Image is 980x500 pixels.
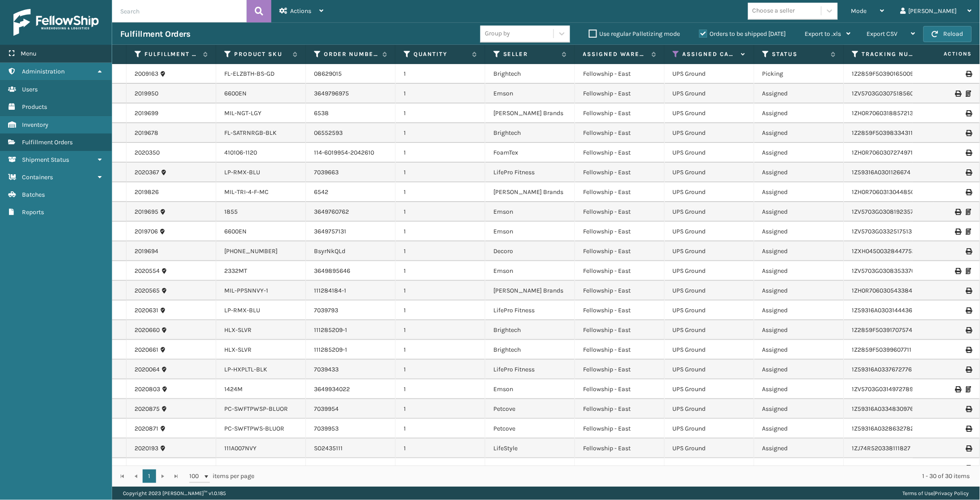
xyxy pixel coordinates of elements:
td: Assigned [754,419,844,439]
td: 1 [396,379,485,399]
a: 6600EN [224,90,247,97]
a: 2019695 [135,207,158,216]
td: 7039793 [306,301,396,320]
span: Inventory [22,121,48,129]
i: Print Label [966,189,971,195]
a: 1424M [224,385,243,393]
i: Print Packing Slip [966,209,971,215]
td: Assigned [754,379,844,399]
i: Print Packing Slip [966,268,971,274]
label: Product SKU [234,50,288,58]
i: Print Label [966,248,971,254]
td: 3649760762 [306,202,396,222]
a: 1Z59316A0334830976 [852,405,914,413]
a: 2020554 [135,267,160,276]
td: 08629015 [306,64,396,84]
label: Seller [503,50,558,58]
a: 2020660 [135,326,160,335]
td: Fellowship - East [575,379,665,399]
td: Brightech [485,64,575,84]
td: 3649895646 [306,261,396,281]
td: 1 [396,399,485,419]
td: UPS Ground [665,439,754,458]
td: Assigned [754,222,844,241]
td: Emson [485,222,575,241]
td: Assigned [754,458,844,478]
td: LifePro Fitness [485,301,575,320]
a: 2020875 [135,405,160,414]
span: Batches [22,191,45,198]
td: Petcove [485,399,575,419]
a: 111A007NVY [224,444,257,452]
a: 1Z2859F50391707574 [852,326,913,334]
td: Assigned [754,261,844,281]
td: Fellowship - East [575,84,665,103]
a: 2019826 [135,188,159,197]
i: Print Label [966,445,971,452]
td: Fellowship - East [575,143,665,163]
a: PC-SWFTPWS-BLUOR [224,425,284,432]
span: Menu [21,50,36,57]
i: Print Label [966,71,971,77]
span: Export to .xls [805,30,841,38]
td: 1 [396,123,485,143]
i: Print Label [966,169,971,176]
a: MIL-PPSNNVY-1 [224,287,268,294]
span: Reports [22,208,44,216]
a: 2020218 [135,464,159,473]
a: 1ZV5703G0308353370 [852,267,915,275]
td: 114-6019954-2042610 [306,143,396,163]
a: [PHONE_NUMBER] [224,247,278,255]
i: Print Label [966,426,971,432]
a: LP-RMX-BLU [224,306,260,314]
td: 1 [396,439,485,458]
a: MIL-TRI-4-F-MC [224,188,269,196]
td: 1 [396,458,485,478]
i: Print Label [966,406,971,412]
td: UPS Ground [665,241,754,261]
p: Copyright 2023 [PERSON_NAME]™ v 1.0.185 [123,487,226,500]
td: Fellowship - East [575,281,665,301]
label: Assigned Carrier Service [683,50,737,58]
a: 1ZV5703G0308192357 [852,208,914,216]
i: Print Label [955,228,961,235]
td: Picking [754,64,844,84]
a: MIL-NGT-LGY [224,109,261,117]
td: 114-0170768-3381840 [306,458,396,478]
span: items per page [189,470,255,483]
td: UPS Ground [665,320,754,340]
a: 2020064 [135,365,160,374]
td: [PERSON_NAME] Brands [485,182,575,202]
td: 1 [396,143,485,163]
i: Print Label [955,91,961,97]
a: 2020193 [135,444,158,453]
td: Assigned [754,399,844,419]
label: Assigned Warehouse [583,50,647,58]
td: UPS Ground [665,399,754,419]
a: 1Z2859F50390165009 [852,70,914,78]
td: Assigned [754,281,844,301]
td: Fellowship - East [575,439,665,458]
td: UPS Ground [665,458,754,478]
td: 1 [396,241,485,261]
td: UPS Ground [665,419,754,439]
td: Fellowship - East [575,103,665,123]
a: 2009163 [135,69,158,78]
span: Administration [22,68,65,75]
i: Print Label [955,386,961,392]
td: BsyrNkQLd [306,241,396,261]
td: UPS Ground [665,379,754,399]
td: Emson [485,202,575,222]
td: Fellowship - East [575,419,665,439]
a: 2020565 [135,286,160,295]
a: 1ZXH04500328447752 [852,247,916,255]
td: Assigned [754,123,844,143]
a: FL-ELZBTH-BS-GD [224,70,274,78]
td: Emson [485,261,575,281]
a: 410106-1120 [224,149,257,156]
td: Assigned [754,103,844,123]
td: Fellowship - East [575,222,665,241]
span: Fulfillment Orders [22,138,73,146]
td: Fellowship - East [575,182,665,202]
td: UPS Ground [665,163,754,182]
